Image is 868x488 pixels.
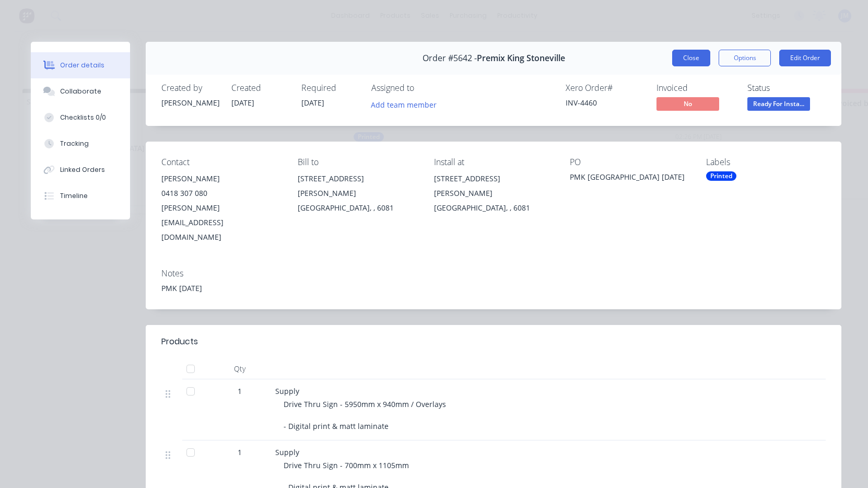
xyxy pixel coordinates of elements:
[31,183,130,209] button: Timeline
[434,171,554,215] div: [STREET_ADDRESS][PERSON_NAME][GEOGRAPHIC_DATA], , 6081
[161,97,219,108] div: [PERSON_NAME]
[747,97,810,113] button: Ready For Insta...
[275,386,299,396] span: Supply
[570,157,689,167] div: PO
[161,157,281,167] div: Contact
[161,171,281,186] div: [PERSON_NAME]
[161,171,281,245] div: [PERSON_NAME]0418 307 080[PERSON_NAME][EMAIL_ADDRESS][DOMAIN_NAME]
[366,97,442,111] button: Add team member
[298,171,417,201] div: [STREET_ADDRESS][PERSON_NAME]
[570,171,689,186] div: PMK [GEOGRAPHIC_DATA] [DATE]
[60,139,89,148] div: Tracking
[566,97,644,108] div: INV-4460
[208,358,271,379] div: Qty
[161,201,281,245] div: [PERSON_NAME][EMAIL_ADDRESS][DOMAIN_NAME]
[60,87,101,96] div: Collaborate
[371,97,442,111] button: Add team member
[434,157,554,167] div: Install at
[434,201,554,215] div: [GEOGRAPHIC_DATA], , 6081
[31,104,130,131] button: Checklists 0/0
[238,386,242,397] span: 1
[60,191,88,201] div: Timeline
[779,50,831,66] button: Edit Order
[747,97,810,110] span: Ready For Insta...
[656,83,735,93] div: Invoiced
[60,165,105,175] div: Linked Orders
[161,269,826,278] div: Notes
[161,83,219,93] div: Created by
[238,447,242,458] span: 1
[31,131,130,157] button: Tracking
[434,171,554,201] div: [STREET_ADDRESS][PERSON_NAME]
[161,186,281,201] div: 0418 307 080
[719,50,771,66] button: Options
[31,157,130,183] button: Linked Orders
[672,50,710,66] button: Close
[161,283,826,294] div: PMK [DATE]
[371,83,476,93] div: Assigned to
[231,83,289,93] div: Created
[60,113,106,122] div: Checklists 0/0
[161,335,198,348] div: Products
[747,83,826,93] div: Status
[477,53,565,63] span: Premix King Stoneville
[231,98,254,108] span: [DATE]
[31,52,130,78] button: Order details
[284,399,446,431] span: Drive Thru Sign - 5950mm x 940mm / Overlays - Digital print & matt laminate
[298,171,417,215] div: [STREET_ADDRESS][PERSON_NAME][GEOGRAPHIC_DATA], , 6081
[298,157,417,167] div: Bill to
[31,78,130,104] button: Collaborate
[298,201,417,215] div: [GEOGRAPHIC_DATA], , 6081
[656,97,719,110] span: No
[706,171,736,181] div: Printed
[60,61,104,70] div: Order details
[301,98,324,108] span: [DATE]
[423,53,477,63] span: Order #5642 -
[275,447,299,457] span: Supply
[706,157,826,167] div: Labels
[566,83,644,93] div: Xero Order #
[301,83,359,93] div: Required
